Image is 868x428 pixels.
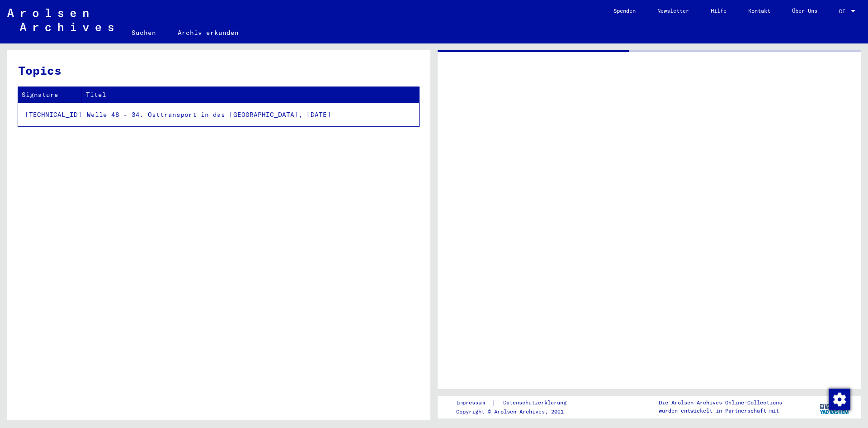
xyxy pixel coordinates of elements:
[82,87,419,103] th: Titel
[121,22,167,43] a: Suchen
[456,398,577,408] div: |
[167,22,250,43] a: Archiv erkunden
[7,9,113,31] img: Arolsen_neg.svg
[18,103,82,126] td: [TECHNICAL_ID]
[818,395,852,418] img: yv_logo.png
[456,398,492,408] a: Impressum
[839,8,849,14] span: DE
[18,62,419,79] h3: Topics
[659,399,782,407] p: Die Arolsen Archives Online-Collections
[829,389,850,410] img: Zustimmung ändern
[496,398,577,408] a: Datenschutzerklärung
[659,407,782,415] p: wurden entwickelt in Partnerschaft mit
[82,103,419,126] td: Welle 48 - 34. Osttransport in das [GEOGRAPHIC_DATA], [DATE]
[18,87,82,103] th: Signature
[456,408,577,416] p: Copyright © Arolsen Archives, 2021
